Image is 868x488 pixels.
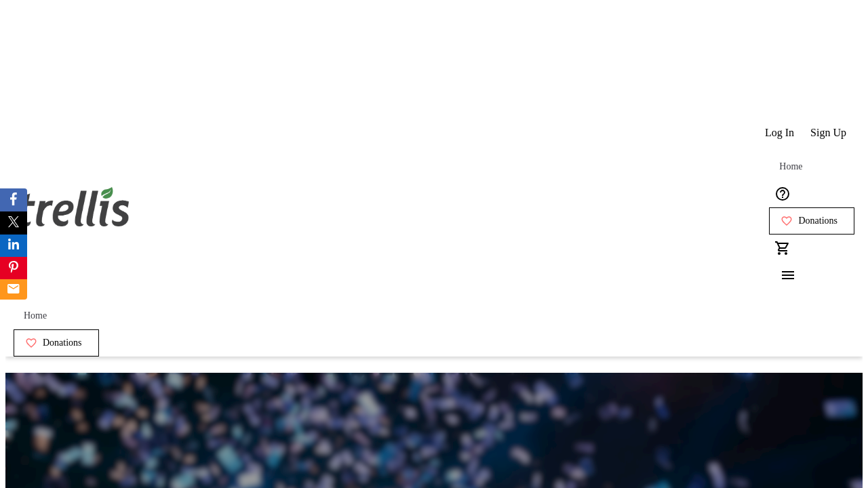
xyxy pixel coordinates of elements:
span: Home [24,310,47,321]
a: Donations [14,329,99,357]
button: Help [769,180,796,207]
span: Sign Up [810,127,846,139]
span: Donations [798,216,837,226]
button: Sign Up [802,119,854,146]
a: Home [14,302,57,329]
span: Home [779,161,802,172]
button: Menu [769,262,796,289]
button: Log In [757,119,802,146]
img: Orient E2E Organization tZxJejw0sT's Logo [14,172,134,240]
button: Cart [769,235,796,262]
a: Donations [769,207,854,235]
span: Donations [43,338,82,348]
a: Home [769,153,812,180]
span: Log In [765,127,794,139]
